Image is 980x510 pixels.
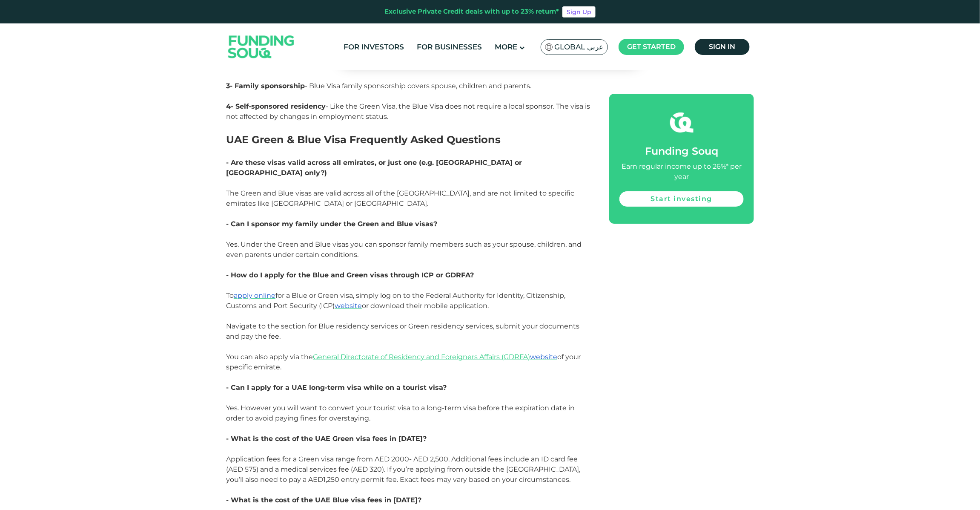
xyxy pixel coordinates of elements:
[384,7,559,17] div: Exclusive Private Credit deals with up to 23% return*
[226,383,447,392] span: - Can I apply for a UAE long-term visa while on a tourist visa?
[226,82,305,90] strong: 3- Family sponsorship
[226,404,575,422] span: Yes. However you will want to convert your tourist visa to a long-term visa before the expiration...
[562,6,596,17] a: Sign Up
[619,161,744,182] div: Earn regular income up to 26%* per year
[342,40,407,54] a: For Investors
[226,496,421,504] span: - What is the cost of the UAE Blue visa fees in [DATE]?
[530,353,557,361] span: website
[226,240,582,259] span: Yes. Under the Green and Blue visas you can sponsor family members such as your spouse, children,...
[226,291,579,340] span: To for a Blue or Green visa, simply log on to the Federal Authority for Identity, Citizenship, Cu...
[627,43,676,51] span: Get started
[226,82,531,90] span: - Blue Visa family sponsorship covers spouse, children and parents.
[695,39,750,55] a: Sign in
[226,189,574,207] span: The Green and Blue visas are valid across all of the [GEOGRAPHIC_DATA], and are not limited to sp...
[234,291,275,300] a: apply online
[226,455,580,484] span: Application fees for a Green visa range from AED 2000- AED 2,500. Additional fees include an ID c...
[335,302,362,310] a: website
[220,26,303,69] img: Logo
[645,145,718,157] span: Funding Souq
[226,220,437,228] span: - Can I sponsor my family under the Green and Blue visas?
[619,191,744,207] a: Start investing
[226,102,326,110] strong: 4- Self-sponsored residency
[554,42,603,52] span: Global عربي
[709,43,736,51] span: Sign in
[545,43,553,51] img: SA Flag
[313,353,557,361] a: General Directorate of Residency and Foreigners Affairs (GDRFA)website
[226,435,427,443] span: - What is the cost of the UAE Green visa fees in [DATE]?
[226,158,522,177] span: - Are these visas valid across all emirates, or just one (e.g. [GEOGRAPHIC_DATA] or [GEOGRAPHIC_D...
[226,133,501,146] span: UAE Green & Blue Visa Frequently Asked Questions
[226,271,474,279] span: - How do I apply for the Blue and Green visas through ICP or GDRFA?
[495,43,518,51] span: More
[415,40,484,54] a: For Businesses
[226,102,590,121] span: - Like the Green Visa, the Blue Visa does not require a local sponsor. The visa is not affected b...
[670,111,693,134] img: fsicon
[226,353,581,371] span: You can also apply via the of your specific emirate.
